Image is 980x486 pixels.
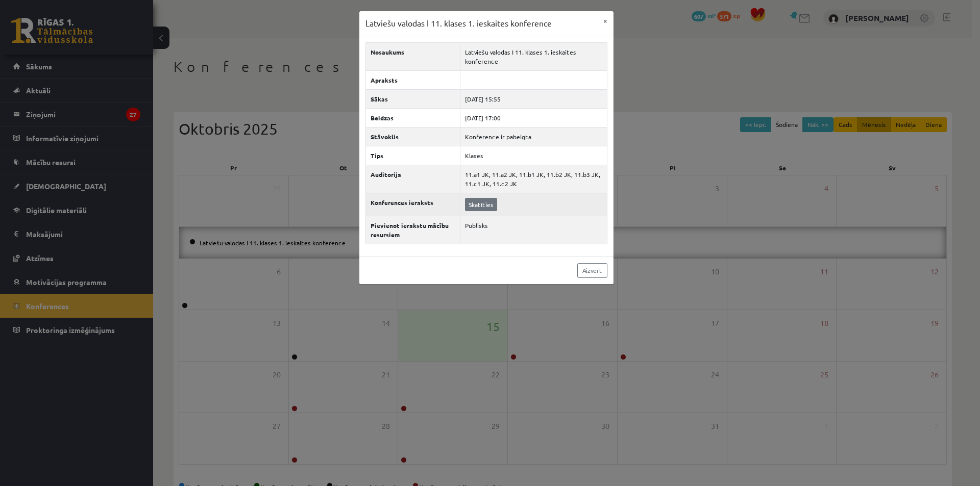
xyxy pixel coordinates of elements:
th: Tips [365,146,460,165]
th: Auditorija [365,165,460,193]
button: × [597,11,614,31]
a: Aizvērt [577,263,607,278]
a: Skatīties [465,198,497,211]
th: Apraksts [365,70,460,89]
h3: Latviešu valodas I 11. klases 1. ieskaites konference [365,17,552,30]
td: [DATE] 15:55 [460,89,607,108]
td: Klases [460,146,607,165]
th: Beidzas [365,108,460,127]
th: Stāvoklis [365,127,460,146]
td: [DATE] 17:00 [460,108,607,127]
th: Konferences ieraksts [365,193,460,216]
th: Nosaukums [365,42,460,70]
td: Konference ir pabeigta [460,127,607,146]
th: Sākas [365,89,460,108]
td: Latviešu valodas I 11. klases 1. ieskaites konference [460,42,607,70]
td: Publisks [460,216,607,244]
th: Pievienot ierakstu mācību resursiem [365,216,460,244]
td: 11.a1 JK, 11.a2 JK, 11.b1 JK, 11.b2 JK, 11.b3 JK, 11.c1 JK, 11.c2 JK [460,165,607,193]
